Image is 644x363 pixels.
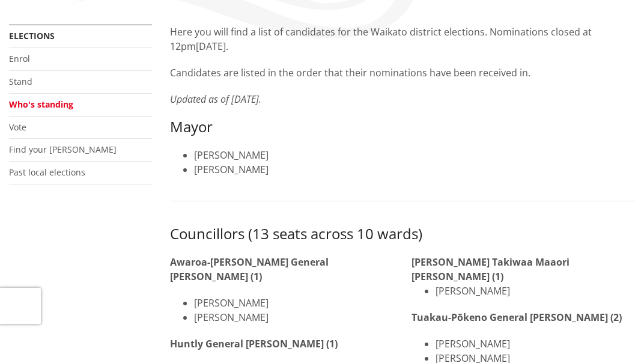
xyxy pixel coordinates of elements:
iframe: Messenger Launcher [589,313,632,356]
strong: Huntly General [PERSON_NAME] (1) [170,337,338,350]
strong: [PERSON_NAME] Takiwaa Maaori [PERSON_NAME] (1) [412,255,570,283]
em: Updated as of [DATE]. [170,93,261,106]
li: [PERSON_NAME] [194,296,393,310]
a: Past local elections [9,166,85,178]
a: Stand [9,76,32,87]
h3: Councillors (13 seats across 10 wards) [170,225,635,243]
li: [PERSON_NAME] [194,310,393,325]
a: Who's standing [9,99,73,110]
a: Vote [9,121,26,133]
li: [PERSON_NAME] [194,162,635,177]
h3: Mayor [170,118,635,136]
a: Enrol [9,53,30,64]
p: Here you will find a list of candidates for the Waikato district elections. Nominations closed at... [170,25,635,53]
li: [PERSON_NAME] [436,337,635,351]
strong: Awaroa-[PERSON_NAME] General [PERSON_NAME] (1) [170,255,329,283]
li: [PERSON_NAME] [436,284,635,298]
li: [PERSON_NAME] [194,148,635,162]
strong: Tuakau-Pōkeno General [PERSON_NAME] (2) [412,311,622,324]
p: Candidates are listed in the order that their nominations have been received in. [170,66,635,80]
a: Elections [9,30,55,41]
a: Find your [PERSON_NAME] [9,144,117,155]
